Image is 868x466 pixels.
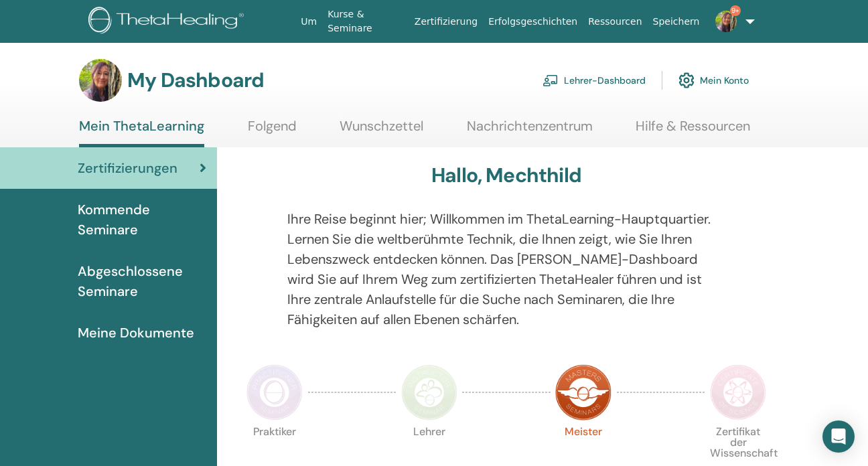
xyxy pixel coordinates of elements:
[78,200,206,240] span: Kommende Seminare
[246,364,303,420] img: Practitioner
[636,118,750,144] a: Hilfe & Ressourcen
[78,323,194,343] span: Meine Dokumente
[287,209,726,329] p: Ihre Reise beginnt hier; Willkommen im ThetaLearning-Hauptquartier. Lernen Sie die weltberühmte T...
[127,68,264,92] h3: My Dashboard
[248,118,297,144] a: Folgend
[467,118,593,144] a: Nachrichtenzentrum
[409,9,483,34] a: Zertifizierung
[715,11,737,32] img: default.jpg
[79,118,204,147] a: Mein ThetaLearning
[431,163,581,187] h3: Hallo, Mechthild
[79,59,122,102] img: default.jpg
[730,5,741,16] span: 9+
[648,9,705,34] a: Speichern
[295,9,322,34] a: Um
[822,420,855,453] div: Open Intercom Messenger
[542,66,646,95] a: Lehrer-Dashboard
[88,7,248,37] img: logo.png
[322,2,409,41] a: Kurse & Seminare
[678,69,695,92] img: cog.svg
[583,9,647,34] a: Ressourcen
[555,364,611,420] img: Master
[340,118,423,144] a: Wunschzettel
[542,74,559,86] img: chalkboard-teacher.svg
[401,364,457,420] img: Instructor
[78,261,206,301] span: Abgeschlossene Seminare
[678,66,749,95] a: Mein Konto
[78,158,177,178] span: Zertifizierungen
[710,364,766,420] img: Certificate of Science
[483,9,583,34] a: Erfolgsgeschichten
